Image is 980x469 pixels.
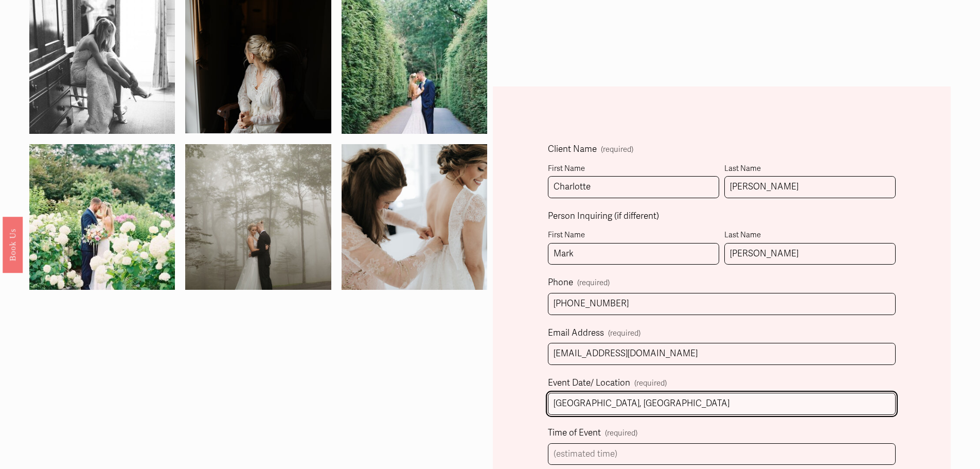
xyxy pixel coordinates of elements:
img: ASW-178.jpg [305,144,524,290]
div: Last Name [724,228,896,242]
div: First Name [548,162,719,176]
span: Phone [548,275,573,291]
img: a&b-249.jpg [149,144,367,290]
a: Book Us [3,216,23,272]
span: Event Date/ Location [548,375,630,391]
img: 14305484_1259623107382072_1992716122685880553_o.jpg [29,120,175,314]
span: Client Name [548,142,597,158]
span: (required) [605,426,637,440]
input: (estimated time) [548,443,896,465]
div: First Name [548,228,719,242]
span: Person Inquiring (if different) [548,209,659,224]
span: (required) [601,146,633,153]
span: (required) [608,326,640,340]
span: (required) [634,376,667,390]
div: Last Name [724,162,896,176]
span: Email Address [548,325,604,341]
span: (required) [577,279,610,287]
span: Time of Event [548,425,601,441]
